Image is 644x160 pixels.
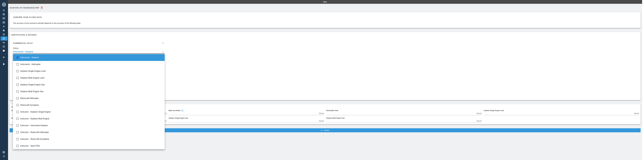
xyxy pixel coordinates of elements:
[20,90,163,93] span: Airplane Multi Engine Sea
[20,138,163,141] span: Instructor - Rotorcraft Gyroplane
[20,104,163,107] span: Rotorcraft Gyroplane
[20,131,163,134] span: Instructor - Rotorcraft Helicopter
[20,117,163,120] span: Instructor - Airplane Multi Engine
[20,63,163,66] span: Instrument - Helicopter
[20,83,163,86] span: Airplane Single Engine Sea
[20,70,163,73] span: Airplane Single Engine Land
[20,110,163,113] span: Instructor - Airplane Single Engine
[20,97,163,100] span: Rotorcraft Helicopter
[20,76,163,79] span: Airplane Multi Engine Land
[20,56,163,59] span: Instrument - Airplane
[20,124,163,127] span: Instructor - Instrument Airplane
[20,144,163,147] span: Instructor - Sport Pilot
